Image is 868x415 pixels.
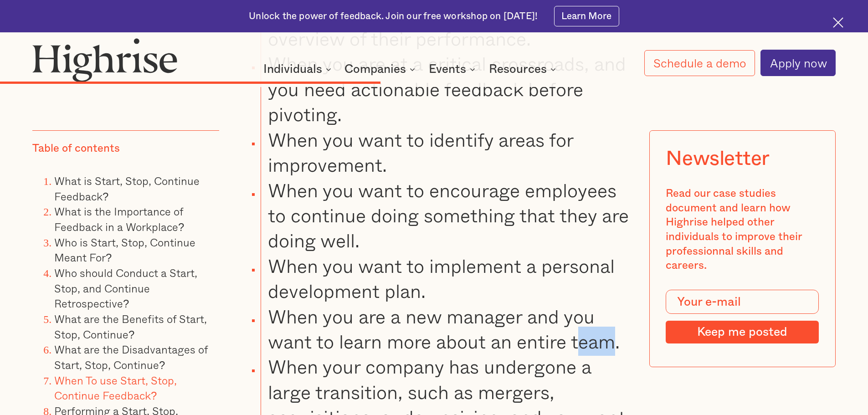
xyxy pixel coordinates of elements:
a: What is the Importance of Feedback in a Workplace? [54,203,184,235]
div: Unlock the power of feedback. Join our free workshop on [DATE]! [249,10,538,23]
img: Cross icon [833,17,843,28]
li: When you want to implement a personal development plan. [261,253,629,304]
div: Individuals [263,64,334,75]
div: Companies [344,64,406,75]
a: Apply now [760,50,836,76]
a: When To use Start, Stop, Continue Feedback? [54,371,177,404]
li: When you want to encourage employees to continue doing something that they are doing well. [261,178,629,253]
li: When you are a new manager and you want to learn more about an entire team. [261,304,629,354]
div: Table of contents [32,142,120,156]
div: Companies [344,64,418,75]
a: What is Start, Stop, Continue Feedback? [54,172,200,205]
form: Modal Form [666,290,819,343]
div: Events [429,64,466,75]
li: When you are at a critical crossroads, and you need actionable feedback before pivoting. [261,51,629,127]
a: What are the Disadvantages of Start, Stop, Continue? [54,341,208,373]
img: Highrise logo [32,38,177,82]
div: Resources [489,64,547,75]
a: Who is Start, Stop, Continue Meant For? [54,234,195,266]
div: Individuals [263,64,322,75]
a: What are the Benefits of Start, Stop, Continue? [54,310,207,343]
a: Schedule a demo [644,50,755,76]
a: Learn More [554,6,619,26]
div: Resources [489,64,559,75]
div: Events [429,64,478,75]
input: Your e-mail [666,290,819,314]
a: Who should Conduct a Start, Stop, and Continue Retrospective? [54,264,197,312]
input: Keep me posted [666,321,819,343]
li: When you want to identify areas for improvement. [261,127,629,178]
div: Read our case studies document and learn how Highrise helped other individuals to improve their p... [666,187,819,273]
div: Newsletter [666,147,770,170]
